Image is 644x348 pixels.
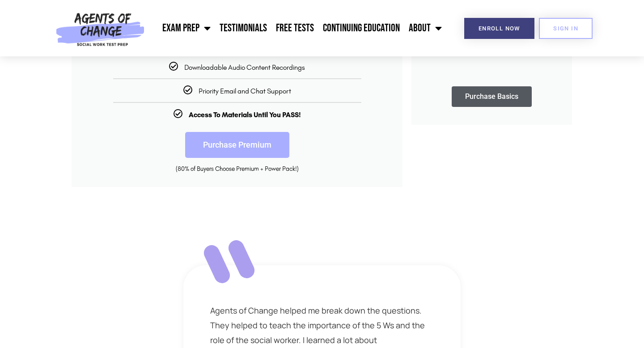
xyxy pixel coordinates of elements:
span: Downloadable Audio Content Recordings [184,63,305,72]
span: Enroll Now [479,25,520,31]
a: Purchase Premium [185,132,289,158]
div: (80% of Buyers Choose Premium + Power Pack!) [85,165,389,174]
span: SIGN IN [553,25,578,31]
a: About [404,17,446,39]
a: Exam Prep [158,17,215,39]
a: SIGN IN [539,18,593,39]
nav: Menu [149,17,447,39]
a: Testimonials [215,17,271,39]
a: Continuing Education [318,17,404,39]
a: Enroll Now [464,18,534,39]
b: Access To Materials Until You PASS! [189,110,301,119]
a: Free Tests [271,17,318,39]
a: Purchase Basics [452,86,532,107]
span: Priority Email and Chat Support [199,87,291,95]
